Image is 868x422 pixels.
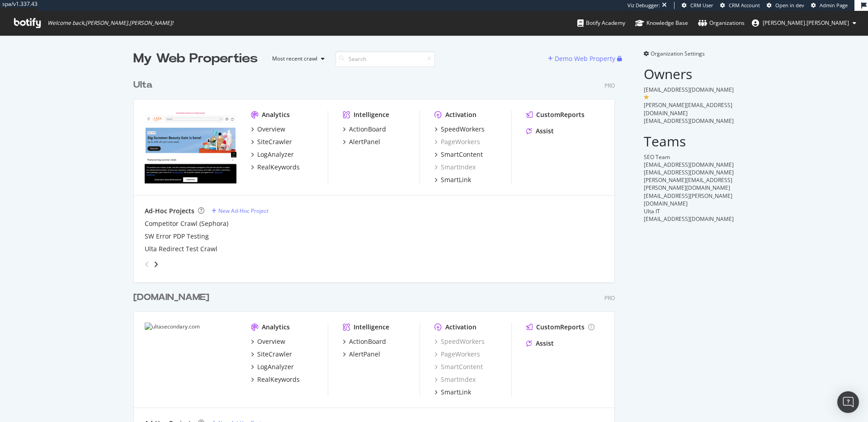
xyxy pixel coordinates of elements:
[218,207,269,215] div: New Ad-Hoc Project
[536,127,554,136] div: Assist
[251,362,294,371] a: LogAnalyzer
[434,150,483,159] a: SmartContent
[644,215,734,223] span: [EMAIL_ADDRESS][DOMAIN_NAME]
[145,219,228,228] a: Competitor Crawl (Sephora)
[644,153,735,161] div: SEO Team
[644,86,734,94] span: [EMAIL_ADDRESS][DOMAIN_NAME]
[354,323,389,332] div: Intelligence
[635,11,688,35] a: Knowledge Base
[548,55,617,62] a: Demo Web Property
[635,19,688,28] div: Knowledge Base
[434,337,485,346] a: SpeedWorkers
[434,362,483,371] a: SmartContent
[349,350,380,359] div: AlertPanel
[811,2,848,9] a: Admin Page
[349,137,380,146] div: AlertPanel
[212,207,269,215] a: New Ad-Hoc Project
[145,110,236,183] img: www.ulta.com
[644,169,734,176] span: [EMAIL_ADDRESS][DOMAIN_NAME]
[536,339,554,348] div: Assist
[354,110,389,119] div: Intelligence
[265,52,328,66] button: Most recent crawl
[141,257,153,272] div: angle-left
[745,16,863,30] button: [PERSON_NAME].[PERSON_NAME]
[536,110,585,119] div: CustomReports
[604,294,615,302] div: Pro
[251,125,285,134] a: Overview
[434,375,476,384] a: SmartIndex
[251,337,285,346] a: Overview
[145,232,209,241] a: SW Error PDP Testing
[690,2,713,9] span: CRM User
[720,2,760,9] a: CRM Account
[257,163,300,172] div: RealKeywords
[434,163,476,172] a: SmartIndex
[153,260,159,269] div: angle-right
[526,323,594,332] a: CustomReports
[644,117,734,125] span: [EMAIL_ADDRESS][DOMAIN_NAME]
[272,56,317,61] div: Most recent crawl
[577,19,625,28] div: Botify Academy
[729,2,760,9] span: CRM Account
[335,51,435,67] input: Search
[775,2,804,9] span: Open in dev
[644,161,734,169] span: [EMAIL_ADDRESS][DOMAIN_NAME]
[251,137,292,146] a: SiteCrawler
[651,50,705,57] span: Organization Settings
[441,125,485,134] div: SpeedWorkers
[698,11,745,35] a: Organizations
[251,150,294,159] a: LogAnalyzer
[820,2,848,9] span: Admin Page
[257,350,292,359] div: SiteCrawler
[251,350,292,359] a: SiteCrawler
[682,2,713,9] a: CRM User
[257,150,294,159] div: LogAnalyzer
[257,337,285,346] div: Overview
[763,19,849,27] span: joe.mcdonald
[257,125,285,134] div: Overview
[145,206,194,216] div: Ad-Hoc Projects
[133,291,213,304] a: [DOMAIN_NAME]
[555,54,615,63] div: Demo Web Property
[257,375,300,384] div: RealKeywords
[434,388,471,397] a: SmartLink
[767,2,804,9] a: Open in dev
[536,323,585,332] div: CustomReports
[644,176,732,192] span: [PERSON_NAME][EMAIL_ADDRESS][PERSON_NAME][DOMAIN_NAME]
[627,2,660,9] div: Viz Debugger:
[577,11,625,35] a: Botify Academy
[133,79,156,92] a: Ulta
[644,207,735,215] div: Ulta IT
[133,291,209,304] div: [DOMAIN_NAME]
[343,337,386,346] a: ActionBoard
[526,127,554,136] a: Assist
[445,323,476,332] div: Activation
[434,350,480,359] a: PageWorkers
[604,82,615,89] div: Pro
[251,375,300,384] a: RealKeywords
[47,19,173,27] span: Welcome back, [PERSON_NAME].[PERSON_NAME] !
[343,137,380,146] a: AlertPanel
[145,244,217,253] a: Ulta Redirect Test Crawl
[257,137,292,146] div: SiteCrawler
[343,125,386,134] a: ActionBoard
[644,192,732,207] span: [EMAIL_ADDRESS][PERSON_NAME][DOMAIN_NAME]
[644,66,735,81] h2: Owners
[698,19,745,28] div: Organizations
[145,323,236,397] img: ultasecondary.com
[644,101,732,117] span: [PERSON_NAME][EMAIL_ADDRESS][DOMAIN_NAME]
[441,150,483,159] div: SmartContent
[445,110,476,119] div: Activation
[262,110,290,119] div: Analytics
[251,163,300,172] a: RealKeywords
[434,137,480,146] a: PageWorkers
[548,52,617,66] button: Demo Web Property
[257,362,294,371] div: LogAnalyzer
[526,110,585,119] a: CustomReports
